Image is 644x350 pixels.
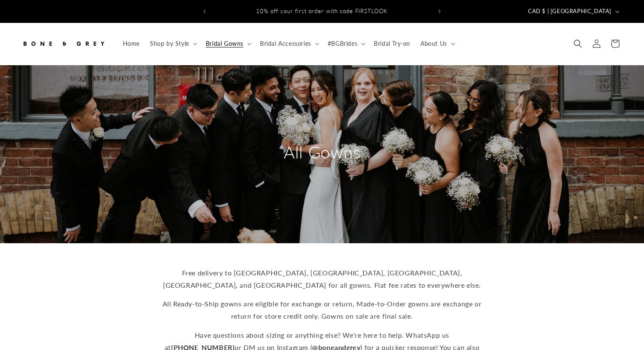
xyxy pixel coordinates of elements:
a: Home [118,35,145,53]
summary: Bridal Accessories [255,35,323,53]
img: Bone and Grey Bridal [21,34,106,53]
span: About Us [420,40,447,47]
summary: Bridal Gowns [201,35,255,53]
button: CAD $ | [GEOGRAPHIC_DATA] [523,3,623,19]
button: Next announcement [430,3,449,19]
span: Shop by Style [150,40,189,47]
p: All Ready-to-Ship gowns are eligible for exchange or return, Made-to-Order gowns are exchange or ... [157,298,487,322]
button: Previous announcement [195,3,214,19]
summary: Search [569,34,587,53]
h2: All Gowns [242,141,403,163]
span: Bridal Try-on [374,40,410,47]
summary: Shop by Style [145,35,201,53]
span: Home [123,40,140,47]
span: CAD $ | [GEOGRAPHIC_DATA] [528,7,611,16]
summary: #BGBrides [323,35,369,53]
span: #BGBrides [328,40,357,47]
a: Bone and Grey Bridal [18,31,109,56]
span: Bridal Gowns [206,40,243,47]
span: 10% off your first order with code FIRSTLOOK [256,8,387,14]
p: Free delivery to [GEOGRAPHIC_DATA], [GEOGRAPHIC_DATA], [GEOGRAPHIC_DATA], [GEOGRAPHIC_DATA], and ... [157,267,487,292]
summary: About Us [415,35,459,53]
a: Bridal Try-on [369,35,415,53]
span: Bridal Accessories [260,40,311,47]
